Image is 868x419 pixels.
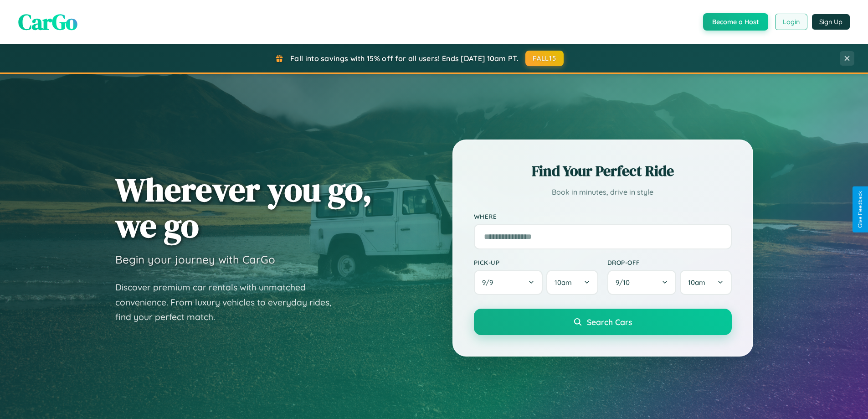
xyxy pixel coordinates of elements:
[290,54,519,63] span: Fall into savings with 15% off for all users! Ends [DATE] 10am PT.
[18,7,77,37] span: CarGo
[587,317,632,327] span: Search Cars
[474,270,543,295] button: 9/9
[607,270,677,295] button: 9/10
[775,14,807,30] button: Login
[688,278,705,287] span: 10am
[703,13,768,31] button: Become a Host
[616,278,634,287] span: 9 / 10
[474,309,732,335] button: Search Cars
[607,259,732,266] label: Drop-off
[115,253,275,266] h3: Begin your journey with CarGo
[474,161,732,181] h2: Find Your Perfect Ride
[115,280,343,325] p: Discover premium car rentals with unmatched convenience. From luxury vehicles to everyday rides, ...
[525,51,564,66] button: FALL15
[857,191,863,228] div: Give Feedback
[555,278,572,287] span: 10am
[482,278,498,287] span: 9 / 9
[680,270,731,295] button: 10am
[812,14,850,30] button: Sign Up
[474,259,598,266] label: Pick-up
[115,171,372,243] h1: Wherever you go, we go
[546,270,598,295] button: 10am
[474,212,732,220] label: Where
[474,186,732,199] p: Book in minutes, drive in style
